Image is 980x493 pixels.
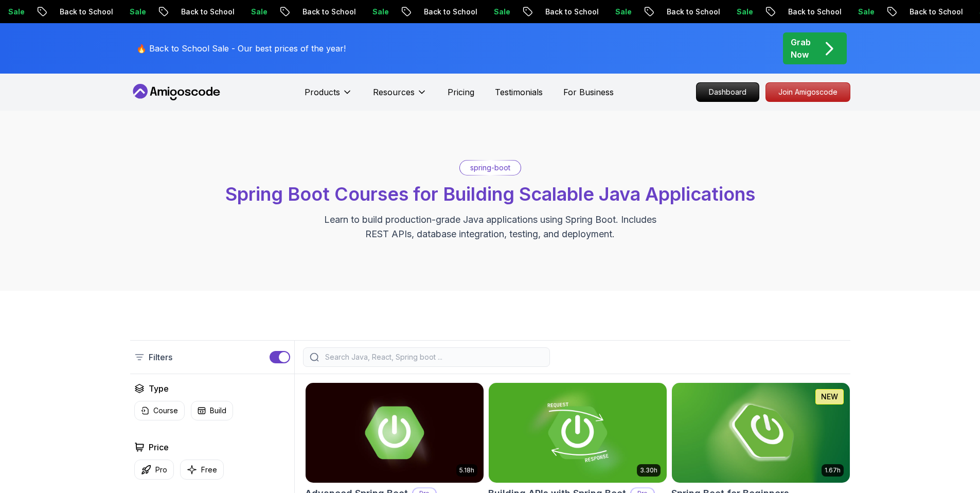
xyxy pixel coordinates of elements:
p: Sale [846,7,879,17]
p: Grab Now [791,36,811,61]
span: Spring Boot Courses for Building Scalable Java Applications [225,183,755,205]
button: Products [305,86,352,107]
p: Back to School [169,7,239,17]
p: Dashboard [697,83,759,101]
p: Free [201,465,217,475]
p: Course [153,406,178,416]
h2: Price [149,441,169,453]
p: Sale [239,7,272,17]
button: Free [180,460,224,480]
p: spring-boot [470,163,510,173]
img: Advanced Spring Boot card [306,383,484,483]
p: Sale [724,7,757,17]
p: 5.18h [459,466,474,474]
button: Build [191,401,233,420]
a: Join Amigoscode [765,82,850,102]
p: 3.30h [640,466,657,474]
p: Sale [482,7,514,17]
img: Spring Boot for Beginners card [672,383,850,483]
p: Back to School [533,7,603,17]
p: 1.67h [825,466,841,474]
p: Sale [603,7,636,17]
p: Back to School [776,7,846,17]
p: Sale [117,7,150,17]
button: Course [134,401,185,420]
a: Testimonials [495,86,543,98]
p: Learn to build production-grade Java applications using Spring Boot. Includes REST APIs, database... [317,213,663,241]
p: Pro [155,465,167,475]
p: Back to School [290,7,360,17]
p: Products [305,86,340,98]
p: Back to School [412,7,482,17]
button: Pro [134,460,174,480]
p: Back to School [47,7,117,17]
p: 🔥 Back to School Sale - Our best prices of the year! [136,42,346,55]
p: Back to School [897,7,967,17]
p: Build [210,406,226,416]
p: Filters [149,351,172,363]
button: Resources [373,86,427,107]
h2: Type [149,382,169,395]
input: Search Java, React, Spring boot ... [323,352,543,362]
p: Sale [360,7,393,17]
p: NEW [821,392,838,402]
p: Back to School [654,7,724,17]
p: Resources [373,86,415,98]
a: Pricing [448,86,474,98]
p: Join Amigoscode [766,83,850,101]
img: Building APIs with Spring Boot card [489,383,667,483]
a: For Business [563,86,614,98]
a: Dashboard [696,82,759,102]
